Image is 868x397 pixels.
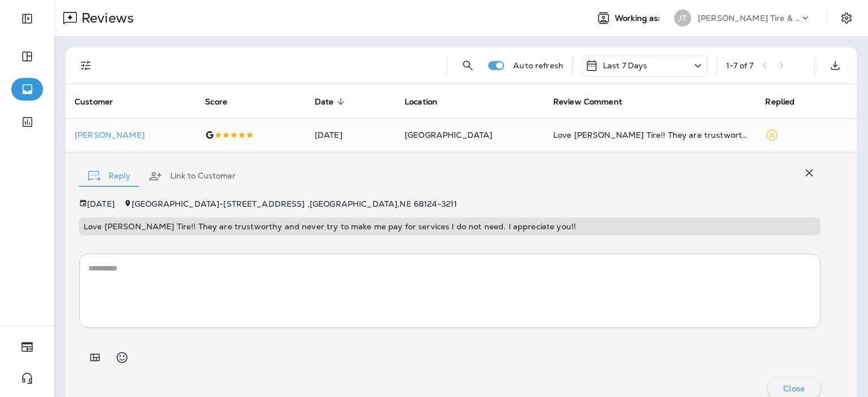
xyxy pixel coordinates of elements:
span: Review Comment [553,97,622,107]
button: Select an emoji [111,346,133,369]
td: [DATE] [306,118,396,152]
button: Settings [836,8,857,28]
div: JT [674,10,691,27]
button: Expand Sidebar [11,7,43,30]
span: Score [205,97,242,107]
p: Love [PERSON_NAME] Tire!! They are trustworthy and never try to make me pay for services I do not... [84,222,816,231]
p: Reviews [77,10,134,27]
button: Search Reviews [457,54,479,77]
p: [PERSON_NAME] Tire & Auto [698,14,800,23]
p: Auto refresh [513,61,563,70]
div: Click to view Customer Drawer [75,130,187,139]
span: Customer [75,97,128,107]
span: Customer [75,97,113,107]
span: Score [205,97,227,107]
span: Date [315,97,334,107]
p: [PERSON_NAME] [75,130,187,139]
div: 1 - 7 of 7 [726,61,753,70]
span: Replied [765,97,809,107]
p: Last 7 Days [603,61,648,70]
button: Export as CSV [824,54,847,77]
button: Add in a premade template [84,346,106,369]
button: Filters [75,54,97,77]
span: [GEOGRAPHIC_DATA] [405,130,492,140]
button: Link to Customer [140,156,245,197]
span: Location [405,97,437,107]
p: [DATE] [87,199,115,208]
span: Review Comment [553,97,637,107]
span: Date [315,97,349,107]
button: Reply [79,156,140,197]
div: Love Jensen Tire!! They are trustworthy and never try to make me pay for services I do not need. ... [553,129,748,141]
p: Close [783,384,805,393]
span: Location [405,97,452,107]
span: Replied [765,97,795,107]
span: Working as: [615,14,663,23]
span: [GEOGRAPHIC_DATA] - [STREET_ADDRESS] , [GEOGRAPHIC_DATA] , NE 68124-3211 [132,199,457,209]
